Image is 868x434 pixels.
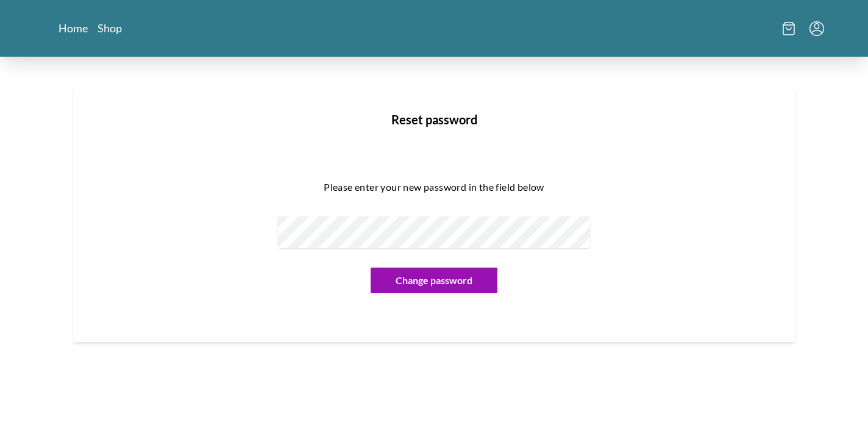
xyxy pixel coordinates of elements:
a: Logo [397,10,471,47]
p: Please enter your new password in the field below [122,177,746,197]
img: logo [397,10,471,43]
h1: Reset password [93,110,775,129]
button: Menu [809,21,824,36]
a: Home [59,21,88,35]
a: Shop [98,21,122,35]
button: Change password [371,268,497,293]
